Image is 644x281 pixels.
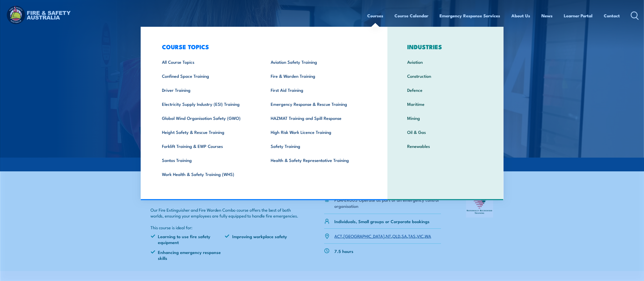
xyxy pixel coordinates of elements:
[335,218,430,224] p: Individuals, Small groups or Corporate bookings
[154,125,263,139] a: Height Safety & Rescue Training
[263,97,372,111] a: Emergency Response & Rescue Training
[154,43,372,50] h3: COURSE TOPICS
[151,233,225,245] li: Learning to use fire safety equipment
[466,191,494,218] img: Nationally Recognised Training logo.
[399,55,492,69] a: Aviation
[263,111,372,125] a: HAZMAT Training and Spill Response
[151,224,299,230] p: This course is ideal for:
[399,111,492,125] a: Mining
[425,233,431,239] a: WA
[154,97,263,111] a: Electricity Supply Industry (ESI) Training
[154,111,263,125] a: Global Wind Organisation Safety (GWO)
[154,69,263,83] a: Confined Space Training
[263,125,372,139] a: High Risk Work Licence Training
[399,139,492,153] a: Renewables
[335,197,441,209] li: PUAFER005 Operate as part of an emergency control organisation
[154,55,263,69] a: All Course Topics
[440,9,500,22] a: Emergency Response Services
[263,69,372,83] a: Fire & Warden Training
[263,55,372,69] a: Aviation Safety Training
[335,233,342,239] a: ACT
[335,233,431,239] p: , , , , , , ,
[604,9,620,22] a: Contact
[335,248,354,254] p: 7.5 hours
[399,125,492,139] a: Oil & Gas
[263,153,372,167] a: Health & Safety Representative Training
[225,233,299,245] li: Improving workplace safety
[386,233,391,239] a: NT
[417,233,424,239] a: VIC
[263,139,372,153] a: Safety Training
[393,233,401,239] a: QLD
[399,97,492,111] a: Maritime
[154,167,263,181] a: Work Health & Safety Training (WHS)
[399,83,492,97] a: Defence
[344,233,385,239] a: [GEOGRAPHIC_DATA]
[395,9,429,22] a: Course Calendar
[512,9,530,22] a: About Us
[564,9,593,22] a: Learner Portal
[263,83,372,97] a: First Aid Training
[154,139,263,153] a: Forklift Training & EWP Courses
[402,233,407,239] a: SA
[367,9,383,22] a: Courses
[542,9,553,22] a: News
[151,249,225,261] li: Enhancing emergency response skills
[154,153,263,167] a: Santos Training
[151,207,299,219] p: Our Fire Extinguisher and Fire Warden Combo course offers the best of both worlds, ensuring your ...
[154,83,263,97] a: Driver Training
[408,233,416,239] a: TAS
[399,43,492,50] h3: INDUSTRIES
[399,69,492,83] a: Construction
